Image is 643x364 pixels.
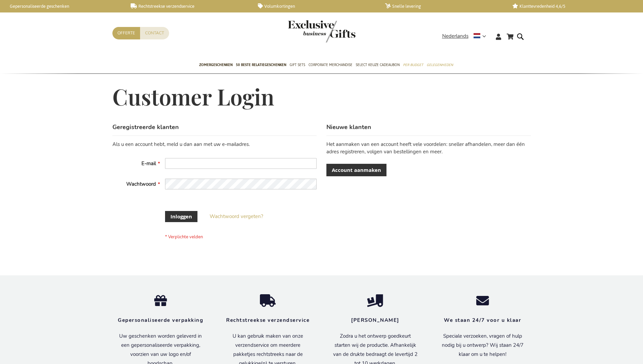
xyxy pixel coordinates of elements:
[112,123,179,131] strong: Geregistreerde klanten
[326,164,386,176] a: Account aanmaken
[326,141,531,155] p: Het aanmaken van een account heeft vele voordelen: sneller afhandelen, meer dan één adres registr...
[165,211,197,222] button: Inloggen
[288,20,355,42] img: Exclusive Business gifts logo
[427,61,453,68] span: Gelegenheden
[3,3,120,9] a: Gepersonaliseerde geschenken
[442,32,468,40] span: Nederlands
[226,317,310,324] strong: Rechtstreekse verzendservice
[165,158,317,169] input: E-mail
[131,3,247,9] a: Rechtstreekse verzendservice
[118,317,203,324] strong: Gepersonaliseerde verpakking
[444,317,521,324] strong: We staan 24/7 voor u klaar
[512,3,629,9] a: Klanttevredenheid 4,6/5
[309,57,352,74] a: Corporate Merchandise
[427,57,453,74] a: Gelegenheden
[332,166,381,174] span: Account aanmaken
[290,61,305,68] span: Gift Sets
[309,61,352,68] span: Corporate Merchandise
[439,332,526,359] p: Speciale verzoeken, vragen of hulp nodig bij u ontwerp? Wij staan 24/7 klaar om u te helpen!
[112,27,140,39] a: Offerte
[258,3,374,9] a: Volumkortingen
[326,123,371,131] strong: Nieuwe klanten
[403,57,423,74] a: Per Budget
[126,181,156,187] span: Wachtwoord
[236,57,286,74] a: 50 beste relatiegeschenken
[210,213,263,220] a: Wachtwoord vergeten?
[356,57,400,74] a: Select Keuze Cadeaubon
[112,141,317,148] div: Als u een account hebt, meld u dan aan met uw e-mailadres.
[141,160,156,167] span: E-mail
[140,27,169,39] a: Contact
[385,3,502,9] a: Snelle levering
[356,61,400,68] span: Select Keuze Cadeaubon
[170,213,192,220] span: Inloggen
[290,57,305,74] a: Gift Sets
[210,213,263,220] span: Wachtwoord vergeten?
[288,20,322,42] a: store logo
[403,61,423,68] span: Per Budget
[199,61,233,68] span: Zomergeschenken
[351,317,399,324] strong: [PERSON_NAME]
[199,57,233,74] a: Zomergeschenken
[236,61,286,68] span: 50 beste relatiegeschenken
[112,82,274,111] span: Customer Login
